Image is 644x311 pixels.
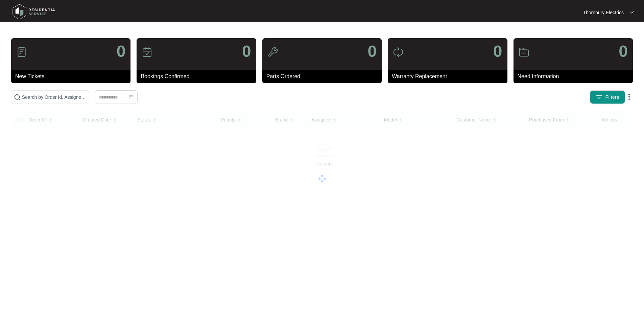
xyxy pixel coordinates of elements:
p: Need Information [518,72,633,81]
p: New Tickets [15,72,130,81]
img: icon [267,47,278,58]
button: filter iconFilters [590,90,625,104]
img: icon [16,47,27,58]
span: Filters [605,94,619,101]
img: icon [393,47,404,58]
img: dropdown arrow [625,93,633,101]
p: 0 [619,43,628,60]
p: Parts Ordered [266,72,382,81]
p: Thornbury Electrics [583,9,624,16]
p: 0 [242,43,251,60]
input: Search by Order Id, Assignee Name, Customer Name, Brand and Model [22,93,86,101]
img: icon [142,47,152,58]
img: residentia service logo [10,2,57,22]
p: 0 [117,43,126,60]
img: icon [519,47,529,58]
img: filter icon [596,94,602,101]
p: 0 [493,43,502,60]
img: dropdown arrow [630,11,634,14]
img: search-icon [14,94,21,101]
p: 0 [367,43,377,60]
p: Warranty Replacement [392,72,507,81]
p: Bookings Confirmed [141,72,256,81]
